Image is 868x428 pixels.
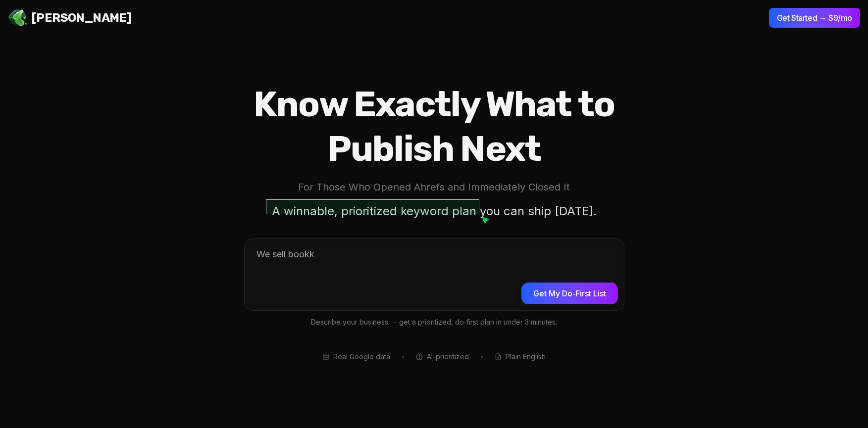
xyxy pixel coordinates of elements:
img: Jello SEO Logo [8,8,28,28]
p: Describe your business → get a prioritized, do‑first plan in under 3 minutes. [244,317,624,328]
span: AI-prioritized [427,352,469,362]
p: For Those Who Opened Ahrefs and Immediately Closed It [212,179,656,195]
span: Plain English [506,352,546,362]
button: Get Started → $9/mo [769,8,860,28]
button: Get My Do‑First List [521,283,617,304]
h1: Know Exactly What to Publish Next [212,82,656,171]
span: [PERSON_NAME] [32,10,131,26]
span: Real Google data [333,352,390,362]
p: A winnable, prioritized keyword plan you can ship [DATE]. [266,199,603,223]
